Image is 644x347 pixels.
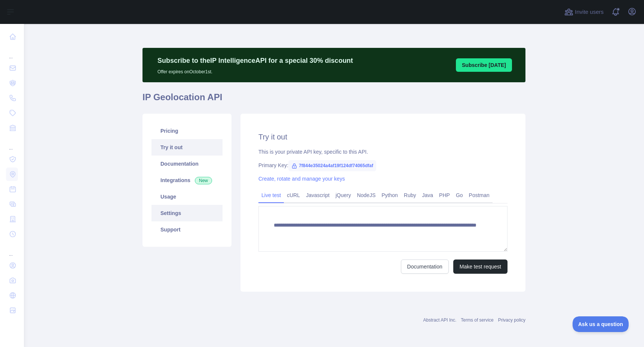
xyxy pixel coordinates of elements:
[456,58,512,72] button: Subscribe [DATE]
[453,189,466,201] a: Go
[151,156,223,172] a: Documentation
[575,8,604,16] span: Invite users
[157,66,353,75] p: Offer expires on October 1st.
[6,45,18,60] div: ...
[453,260,507,274] button: Make test request
[461,317,493,323] a: Terms of service
[436,189,453,201] a: PHP
[288,160,376,171] span: 7f844e35024a4af19f124df74065dfaf
[258,189,284,201] a: Live test
[258,176,345,182] a: Create, rotate and manage your keys
[6,136,18,151] div: ...
[258,132,507,142] h2: Try it out
[151,123,223,139] a: Pricing
[151,188,223,205] a: Usage
[423,317,457,323] a: Abstract API Inc.
[401,189,419,201] a: Ruby
[151,205,223,221] a: Settings
[332,189,354,201] a: jQuery
[303,189,332,201] a: Javascript
[466,189,493,201] a: Postman
[563,6,605,18] button: Invite users
[378,189,401,201] a: Python
[151,139,223,156] a: Try it out
[258,162,507,169] div: Primary Key:
[401,260,449,274] a: Documentation
[498,317,525,323] a: Privacy policy
[354,189,378,201] a: NodeJS
[6,242,18,257] div: ...
[419,189,436,201] a: Java
[284,189,303,201] a: cURL
[157,55,353,66] p: Subscribe to the IP Intelligence API for a special 30 % discount
[195,177,212,184] span: New
[151,221,223,238] a: Support
[573,316,629,332] iframe: Toggle Customer Support
[258,148,507,156] div: This is your private API key, specific to this API.
[142,91,525,109] h1: IP Geolocation API
[151,172,223,188] a: Integrations New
